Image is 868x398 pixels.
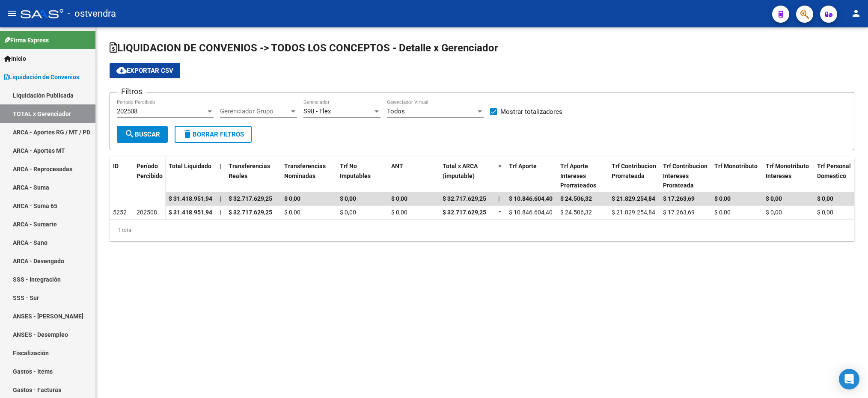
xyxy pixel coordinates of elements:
button: Exportar CSV [110,63,180,78]
span: Mostrar totalizadores [500,107,562,117]
span: $ 0,00 [391,195,407,202]
span: | [220,209,221,216]
span: = [498,163,502,169]
span: Período Percibido [137,163,163,179]
span: $ 0,00 [817,209,833,216]
span: 202508 [117,107,137,115]
mat-icon: cloud_download [116,65,127,75]
span: $ 24.506,32 [560,209,592,216]
button: Buscar [117,126,168,143]
span: Trf No Imputables [340,163,371,179]
span: Trf Monotributo [714,163,758,169]
datatable-header-cell: Trf Contribucion Prorrateada [608,157,660,195]
span: $ 0,00 [766,209,782,216]
span: $ 21.829.254,84 [612,195,655,202]
span: $ 0,00 [391,209,407,216]
datatable-header-cell: Período Percibido [133,157,165,193]
mat-icon: delete [182,129,193,139]
span: 5252 [113,209,127,216]
datatable-header-cell: Trf Personal Domestico [814,157,865,195]
span: Transferencias Nominadas [284,163,326,179]
mat-icon: person [851,8,861,18]
span: $ 0,00 [817,195,833,202]
span: - ostvendra [68,4,116,23]
span: $ 31.418.951,94 [169,209,212,216]
span: $ 32.717.629,25 [229,209,272,216]
span: ID [113,163,119,169]
span: Trf Aporte Intereses Prorrateados [560,163,596,189]
span: $ 0,00 [766,195,782,202]
datatable-header-cell: Trf Monotributo [711,157,762,195]
span: ANT [391,163,403,169]
h3: Filtros [117,86,146,98]
span: | [220,163,222,169]
span: Total Liquidado [169,163,211,169]
datatable-header-cell: Transferencias Reales [225,157,281,195]
datatable-header-cell: Trf No Imputables [336,157,388,195]
span: $ 17.263,69 [663,209,695,216]
mat-icon: menu [7,8,17,18]
span: 202508 [137,209,157,216]
span: $ 32.717.629,25 [443,209,486,216]
span: Borrar Filtros [182,131,244,138]
span: | [220,195,222,202]
span: Buscar [125,131,160,138]
datatable-header-cell: ANT [388,157,439,195]
span: = [498,209,502,216]
span: Inicio [4,54,26,63]
span: $ 10.846.604,40 [509,209,553,216]
span: Trf Personal Domestico [817,163,851,179]
span: S98 - Flex [303,107,331,115]
span: $ 21.829.254,84 [612,209,655,216]
span: $ 0,00 [340,209,356,216]
span: $ 31.418.951,94 [169,195,212,202]
span: | [498,195,500,202]
datatable-header-cell: Total x ARCA (imputable) [439,157,495,195]
span: Liquidación de Convenios [4,72,79,82]
span: $ 10.846.604,40 [509,195,553,202]
datatable-header-cell: Trf Monotributo Intereses [762,157,814,195]
span: Todos [387,107,405,115]
span: $ 17.263,69 [663,195,695,202]
span: $ 0,00 [284,195,300,202]
span: $ 0,00 [714,195,731,202]
datatable-header-cell: | [217,157,225,195]
button: Borrar Filtros [175,126,252,143]
datatable-header-cell: ID [110,157,133,193]
span: $ 32.717.629,25 [229,195,272,202]
datatable-header-cell: Transferencias Nominadas [281,157,336,195]
datatable-header-cell: Trf Aporte [505,157,557,195]
datatable-header-cell: Total Liquidado [165,157,217,195]
span: LIQUIDACION DE CONVENIOS -> TODOS LOS CONCEPTOS - Detalle x Gerenciador [110,42,498,54]
span: Trf Monotributo Intereses [766,163,809,179]
span: $ 24.506,32 [560,195,592,202]
span: Total x ARCA (imputable) [443,163,478,179]
span: Trf Aporte [509,163,537,169]
div: Open Intercom Messenger [839,369,859,389]
span: $ 0,00 [714,209,731,216]
span: Transferencias Reales [229,163,270,179]
mat-icon: search [125,129,135,139]
datatable-header-cell: Trf Aporte Intereses Prorrateados [557,157,608,195]
datatable-header-cell: = [495,157,505,195]
datatable-header-cell: Trf Contribucion Intereses Prorateada [660,157,711,195]
span: $ 32.717.629,25 [443,195,486,202]
span: $ 0,00 [340,195,356,202]
div: 1 total [110,220,854,241]
span: Trf Contribucion Intereses Prorateada [663,163,707,189]
span: $ 0,00 [284,209,300,216]
span: Trf Contribucion Prorrateada [612,163,656,179]
span: Firma Express [4,36,49,45]
span: Exportar CSV [116,67,173,74]
span: Gerenciador Grupo [220,107,289,115]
